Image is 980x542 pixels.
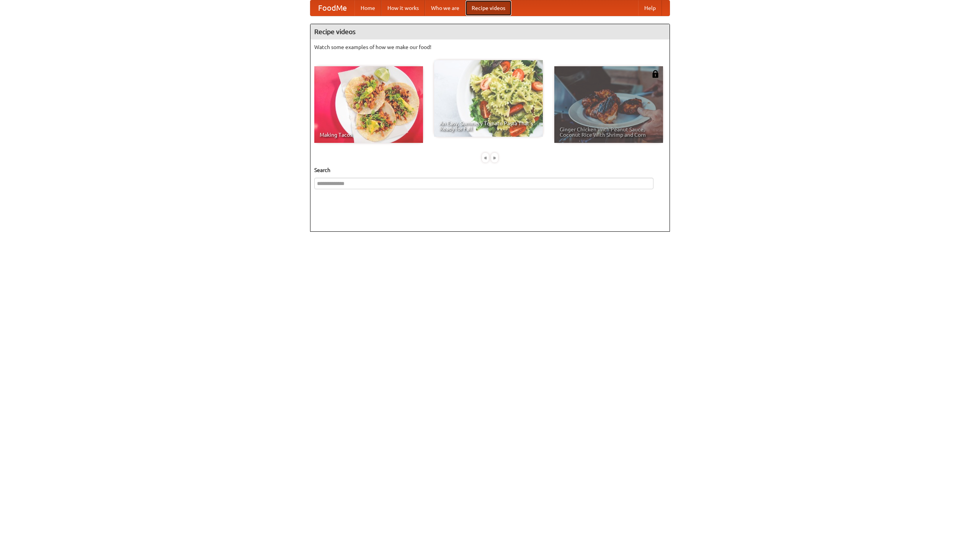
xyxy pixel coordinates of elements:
p: Watch some examples of how we make our food! [314,43,666,51]
a: Who we are [425,0,465,16]
a: Help [638,0,662,16]
h5: Search [314,166,666,174]
img: 483408.png [652,70,659,78]
a: Home [354,0,381,16]
a: Recipe videos [465,0,511,16]
span: An Easy, Summery Tomato Pasta That's Ready for Fall [439,121,537,131]
h4: Recipe videos [310,24,670,39]
a: Making Tacos [314,66,423,143]
a: An Easy, Summery Tomato Pasta That's Ready for Fall [434,60,543,137]
a: FoodMe [310,0,354,16]
div: « [482,153,489,162]
span: Making Tacos [320,132,418,138]
div: » [491,153,498,162]
a: How it works [381,0,425,16]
